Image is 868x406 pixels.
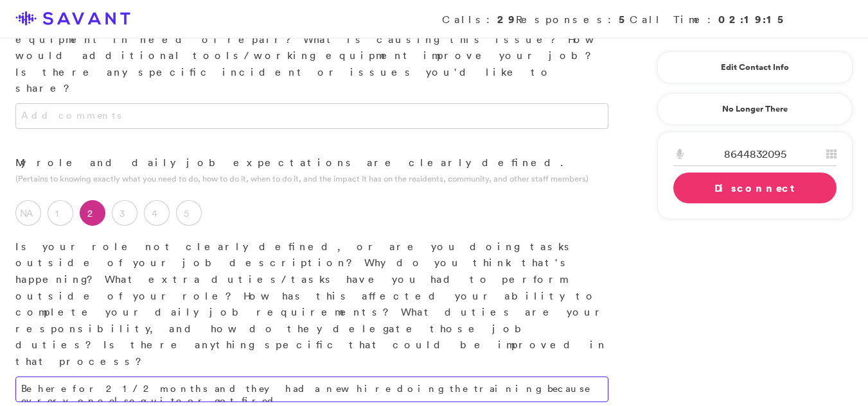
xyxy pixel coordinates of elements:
[176,200,202,226] label: 5
[673,57,837,78] a: Edit Contact Info
[619,12,630,26] strong: 5
[112,200,137,226] label: 3
[80,200,105,226] label: 2
[144,200,170,226] label: 4
[15,155,608,171] p: My role and daily job expectations are clearly defined.
[15,239,608,370] p: Is your role not clearly defined, or are you doing tasks outside of your job description? Why do ...
[673,173,837,203] a: Disconnect
[15,200,41,226] label: NA
[497,12,516,26] strong: 29
[15,173,608,185] p: (Pertains to knowing exactly what you need to do, how to do it, when to do it, and the impact it ...
[657,93,853,125] a: No Longer There
[718,12,788,26] strong: 02:19:15
[48,200,73,226] label: 1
